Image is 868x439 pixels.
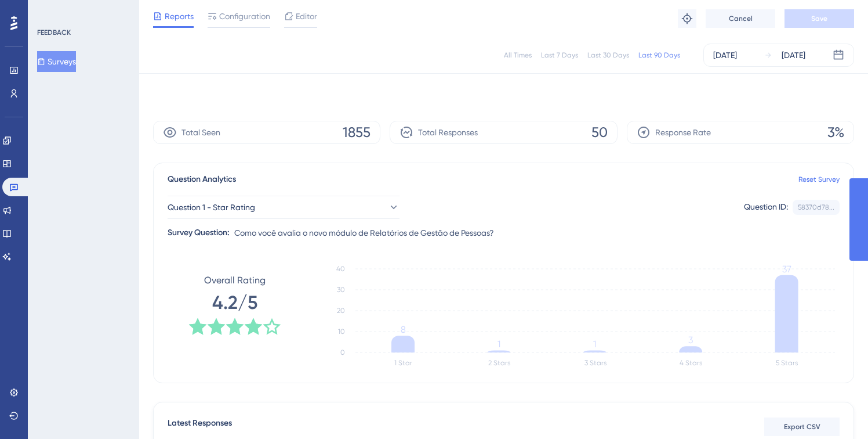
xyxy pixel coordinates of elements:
[729,14,753,23] span: Cancel
[782,48,805,62] div: [DATE]
[418,125,478,139] span: Total Responses
[591,123,608,142] span: 50
[219,9,270,23] span: Configuration
[655,125,711,139] span: Response Rate
[784,422,820,431] span: Export CSV
[37,51,76,72] button: Surveys
[811,14,827,23] span: Save
[168,200,255,214] span: Question 1 - Star Rating
[204,274,266,287] span: Overall Rating
[337,286,345,294] tspan: 30
[782,264,791,275] tspan: 37
[819,393,854,428] iframe: UserGuiding AI Assistant Launcher
[798,175,840,184] a: Reset Survey
[593,339,596,350] tspan: 1
[296,9,317,23] span: Editor
[401,324,406,335] tspan: 8
[165,9,194,23] span: Reports
[764,418,840,436] button: Export CSV
[234,226,494,240] span: Como você avalia o novo módulo de Relatórios de Gestão de Pessoas?
[394,359,412,367] text: 1 Star
[688,334,693,346] tspan: 3
[337,307,345,315] tspan: 20
[168,226,230,240] div: Survey Question:
[168,196,400,219] button: Question 1 - Star Rating
[181,125,220,139] span: Total Seen
[776,359,798,367] text: 5 Stars
[713,48,737,62] div: [DATE]
[785,9,854,28] button: Save
[638,51,680,60] div: Last 90 Days
[340,348,345,357] tspan: 0
[168,172,236,186] span: Question Analytics
[488,359,510,367] text: 2 Stars
[343,123,371,142] span: 1855
[827,123,844,142] span: 3%
[706,9,775,28] button: Cancel
[497,339,500,350] tspan: 1
[504,51,532,60] div: All Times
[680,359,702,367] text: 4 Stars
[37,28,71,37] div: FEEDBACK
[338,328,345,336] tspan: 10
[798,203,834,212] div: 58370d78...
[212,290,257,315] span: 4.2/5
[584,359,606,367] text: 3 Stars
[168,416,232,437] span: Latest Responses
[587,51,629,60] div: Last 30 Days
[744,200,788,215] div: Question ID:
[541,51,578,60] div: Last 7 Days
[336,265,345,273] tspan: 40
